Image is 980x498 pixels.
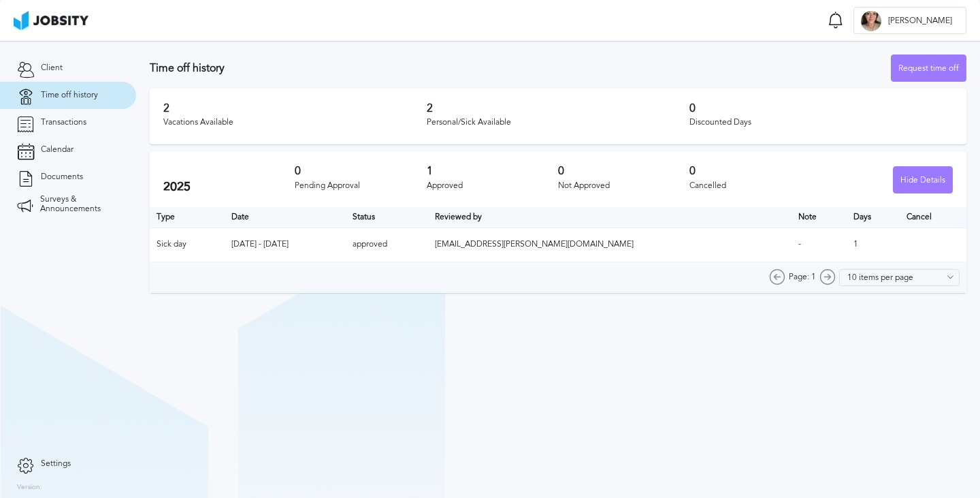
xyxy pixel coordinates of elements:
[150,207,225,228] th: Type
[346,228,429,262] td: approved
[163,118,427,127] div: Vacations Available
[163,102,427,114] h3: 2
[891,55,966,82] button: Request time off
[558,165,689,177] h3: 0
[150,228,225,262] td: Sick day
[41,63,63,73] span: Client
[225,228,346,262] td: [DATE] - [DATE]
[689,165,821,177] h3: 0
[346,207,429,228] th: Toggle SortBy
[853,7,966,34] button: A[PERSON_NAME]
[798,239,801,249] span: -
[893,166,953,193] button: Hide Details
[427,102,690,114] h3: 2
[689,102,953,114] h3: 0
[295,165,426,177] h3: 0
[295,181,426,191] div: Pending Approval
[789,273,816,282] span: Page: 1
[41,118,86,127] span: Transactions
[427,118,690,127] div: Personal/Sick Available
[163,180,295,194] h2: 2025
[894,167,952,194] div: Hide Details
[17,484,42,492] label: Version:
[41,459,71,469] span: Settings
[41,145,73,155] span: Calendar
[150,62,891,74] h3: Time off history
[225,207,346,228] th: Toggle SortBy
[847,228,900,262] td: 1
[41,91,98,100] span: Time off history
[847,207,900,228] th: Days
[861,11,881,31] div: A
[689,118,953,127] div: Discounted Days
[435,239,634,249] span: [EMAIL_ADDRESS][PERSON_NAME][DOMAIN_NAME]
[689,181,821,191] div: Cancelled
[900,207,966,228] th: Cancel
[427,181,558,191] div: Approved
[14,11,88,30] img: ab4bad089aa723f57921c736e9817d99.png
[892,55,966,82] div: Request time off
[41,172,83,182] span: Documents
[427,165,558,177] h3: 1
[428,207,791,228] th: Toggle SortBy
[558,181,689,191] div: Not Approved
[881,16,959,26] span: [PERSON_NAME]
[40,195,119,214] span: Surveys & Announcements
[791,207,846,228] th: Toggle SortBy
